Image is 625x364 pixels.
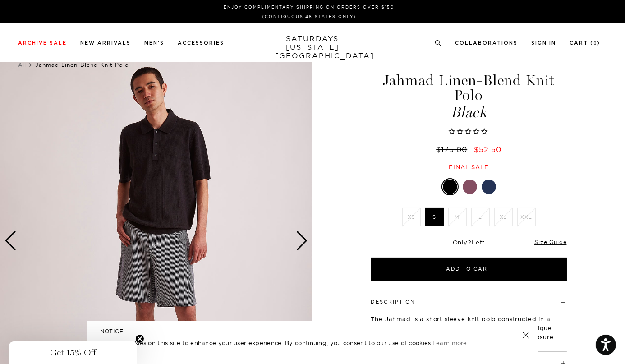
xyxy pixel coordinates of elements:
label: S [425,208,444,226]
span: $52.50 [474,145,501,154]
p: Enjoy Complimentary Shipping on Orders Over $150 [22,4,597,10]
span: Jahmad Linen-Blend Knit Polo [35,61,129,68]
a: Size Guide [534,239,566,245]
p: The Jahmad is a short sleeve knit polo constructed in a light cotton linen blend. This season, it... [371,314,567,341]
h1: Jahmad Linen-Blend Knit Polo [370,73,568,120]
a: All [18,61,26,68]
button: Description [371,299,416,304]
div: Only Left [371,239,567,246]
h5: NOTICE [100,327,525,336]
span: Get 15% Off [50,347,96,358]
a: New Arrivals [80,41,131,46]
a: Men's [144,41,164,46]
span: 2 [468,239,472,246]
button: Add to Cart [371,258,567,281]
small: 0 [593,41,597,46]
a: Collaborations [455,41,518,46]
a: Learn more [432,339,467,346]
div: Next slide [296,231,308,251]
a: Cart (0) [570,41,600,46]
div: Final sale [370,163,568,171]
a: SATURDAYS[US_STATE][GEOGRAPHIC_DATA] [276,34,350,60]
p: (Contiguous 48 States Only) [22,13,597,20]
span: Rated 0.0 out of 5 stars 0 reviews [370,127,568,137]
div: Get 15% OffClose teaser [9,341,137,364]
button: Close teaser [135,334,144,343]
p: We use cookies on this site to enhance your user experience. By continuing, you consent to our us... [100,338,493,347]
span: Black [370,105,568,120]
a: Sign In [531,41,556,46]
div: Previous slide [5,231,17,251]
a: Archive Sale [18,41,67,46]
a: Accessories [178,41,224,46]
del: $175.00 [436,145,471,154]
